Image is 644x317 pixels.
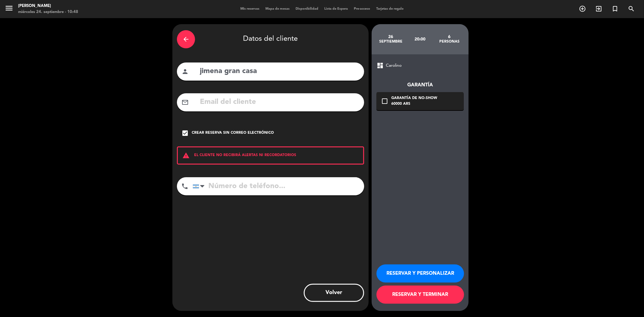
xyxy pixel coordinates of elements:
div: [PERSON_NAME] [18,3,78,9]
span: Disponibilidad [293,7,321,11]
div: 26 [376,34,405,39]
div: 60000 ARS [391,101,437,107]
div: personas [435,39,464,44]
button: RESERVAR Y TERMINAR [376,286,464,304]
span: Mapa de mesas [262,7,293,11]
i: turned_in_not [611,5,619,12]
input: Número de teléfono... [193,177,364,195]
div: Garantía [376,81,464,89]
span: Lista de Espera [321,7,351,11]
button: RESERVAR Y PERSONALIZAR [376,264,464,283]
button: menu [5,4,14,15]
i: person [181,68,189,75]
span: Mis reservas [237,7,262,11]
button: Volver [304,284,364,302]
input: Email del cliente [199,96,360,108]
span: dashboard [376,62,384,69]
i: mail_outline [181,99,189,106]
span: Carolino [386,62,402,69]
div: Datos del cliente [177,29,364,50]
i: phone [181,183,188,190]
input: Nombre del cliente [199,65,360,78]
i: warning [178,152,194,159]
div: Argentina: +54 [193,178,207,195]
div: miércoles 24. septiembre - 10:48 [18,9,78,15]
div: EL CLIENTE NO RECIBIRÁ ALERTAS NI RECORDATORIOS [177,146,364,165]
div: Garantía de no-show [391,95,437,101]
i: add_circle_outline [579,5,586,12]
div: Crear reserva sin correo electrónico [192,130,274,136]
i: check_box [181,130,189,137]
div: septiembre [376,39,405,44]
i: arrow_back [182,36,190,43]
i: exit_to_app [595,5,602,12]
i: check_box_outline_blank [381,98,388,105]
span: Pre-acceso [351,7,373,11]
span: Tarjetas de regalo [373,7,407,11]
div: 20:00 [405,29,435,50]
i: search [628,5,635,12]
div: 6 [435,34,464,39]
i: menu [5,4,14,13]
